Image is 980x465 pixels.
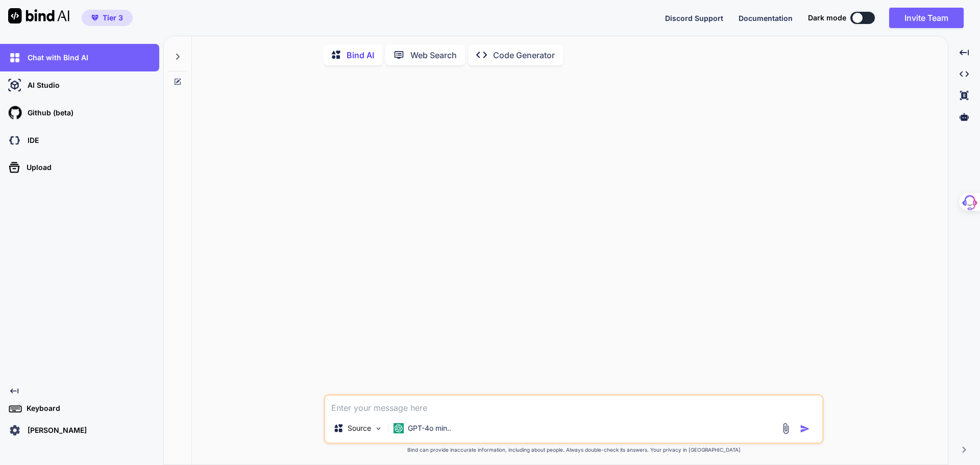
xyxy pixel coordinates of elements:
[6,49,23,66] img: chat
[394,423,404,433] img: GPT-4o mini
[23,425,87,435] p: [PERSON_NAME]
[324,446,824,454] p: Bind can provide inaccurate information, including about people. Always double-check its answers....
[23,80,60,90] p: AI Studio
[800,424,810,434] img: icon
[91,15,99,21] img: premium
[410,49,457,61] p: Web Search
[6,104,23,121] img: githubLight
[8,8,69,23] img: Bind AI
[23,53,88,63] p: Chat with Bind AI
[6,422,23,439] img: settings
[808,13,846,23] span: Dark mode
[780,423,792,434] img: attachment
[348,423,371,433] p: Source
[889,8,964,28] button: Invite Team
[23,108,73,118] p: Github (beta)
[347,49,374,61] p: Bind AI
[103,13,123,23] span: Tier 3
[739,14,793,22] span: Documentation
[23,135,39,145] p: IDE
[6,77,23,94] img: ai-studio
[665,13,723,23] button: Discord Support
[665,14,723,22] span: Discord Support
[374,424,383,433] img: Pick Models
[6,132,23,149] img: darkCloudIdeIcon
[408,423,451,433] p: GPT-4o min..
[82,10,133,26] button: premiumTier 3
[22,403,60,413] p: Keyboard
[493,49,555,61] p: Code Generator
[22,162,52,173] p: Upload
[739,13,793,23] button: Documentation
